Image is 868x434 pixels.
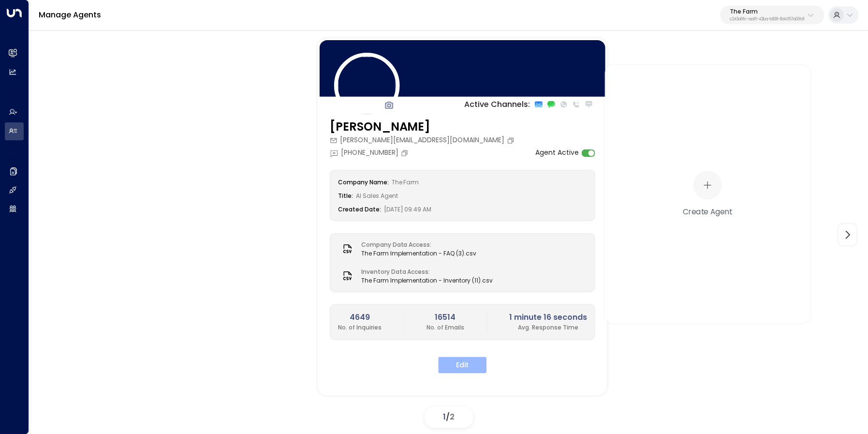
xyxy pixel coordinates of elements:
h2: 4649 [338,312,382,323]
span: The Farm Implementation - FAQ (3).csv [361,249,476,258]
button: Edit [438,357,486,373]
p: Active Channels: [464,99,530,110]
span: The Farm [391,178,419,186]
p: No. of Emails [427,323,464,331]
h2: 1 minute 16 seconds [509,312,587,323]
label: Company Name: [338,178,389,186]
span: [DATE] 09:49 AM [383,205,431,213]
div: / [425,406,473,428]
h3: [PERSON_NAME] [330,118,517,135]
p: Avg. Response Time [509,323,587,331]
p: No. of Inquiries [338,323,382,331]
img: 5_headshot.jpg [334,53,400,119]
p: The Farm [730,9,805,15]
p: c243a0fc-aaf0-42ba-b839-8d4357a03fd1 [730,17,805,21]
span: 2 [450,411,455,422]
label: Inventory Data Access: [361,268,487,276]
button: Copy [507,136,517,144]
div: [PHONE_NUMBER] [330,148,411,158]
span: AI Sales Agent [356,192,398,200]
h2: 16514 [427,312,464,323]
span: The Farm Implementation - Inventory (11).csv [361,276,492,285]
a: Manage Agents [39,9,101,20]
div: [PERSON_NAME][EMAIL_ADDRESS][DOMAIN_NAME] [330,135,517,145]
label: Created Date: [338,205,381,213]
label: Company Data Access: [361,240,471,249]
label: Title: [338,192,353,200]
button: Copy [400,149,411,157]
span: 1 [443,411,446,422]
label: Agent Active [535,148,579,158]
div: Create Agent [683,206,732,217]
button: The Farmc243a0fc-aaf0-42ba-b839-8d4357a03fd1 [720,6,824,24]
